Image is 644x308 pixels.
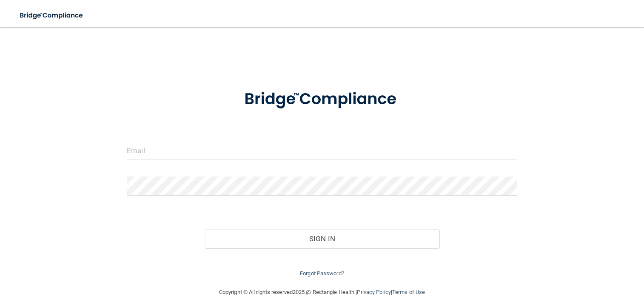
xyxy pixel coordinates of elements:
div: Copyright © All rights reserved 2025 @ Rectangle Health | | [167,279,477,306]
input: Email [127,141,517,160]
img: bridge_compliance_login_screen.278c3ca4.svg [13,7,91,24]
img: bridge_compliance_login_screen.278c3ca4.svg [228,78,416,120]
button: Sign In [205,229,439,248]
a: Forgot Password? [300,270,344,277]
a: Privacy Policy [357,289,390,295]
a: Terms of Use [392,289,425,295]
